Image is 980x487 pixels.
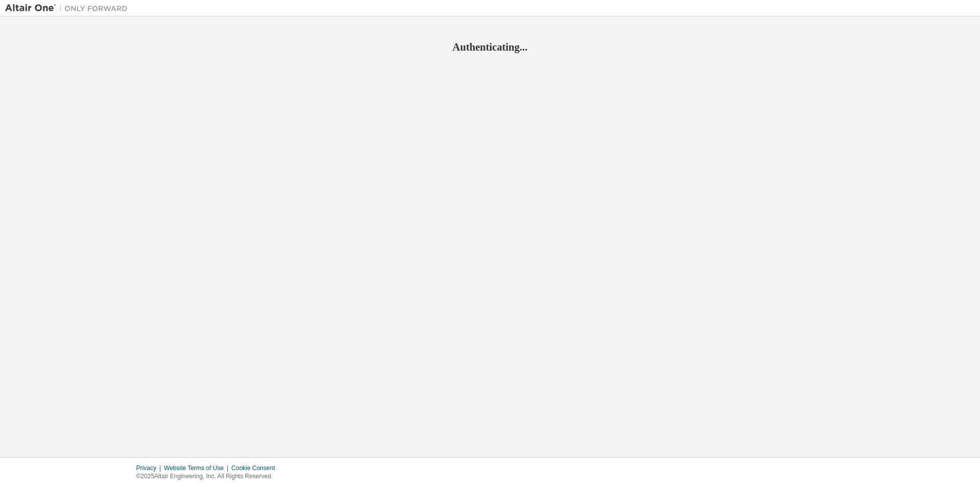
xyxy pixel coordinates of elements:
h2: Authenticating... [5,40,975,54]
img: Altair One [5,3,133,13]
div: Cookie Consent [231,464,281,472]
div: Privacy [136,464,164,472]
p: © 2025 Altair Engineering, Inc. All Rights Reserved. [136,472,281,481]
div: Website Terms of Use [164,464,231,472]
